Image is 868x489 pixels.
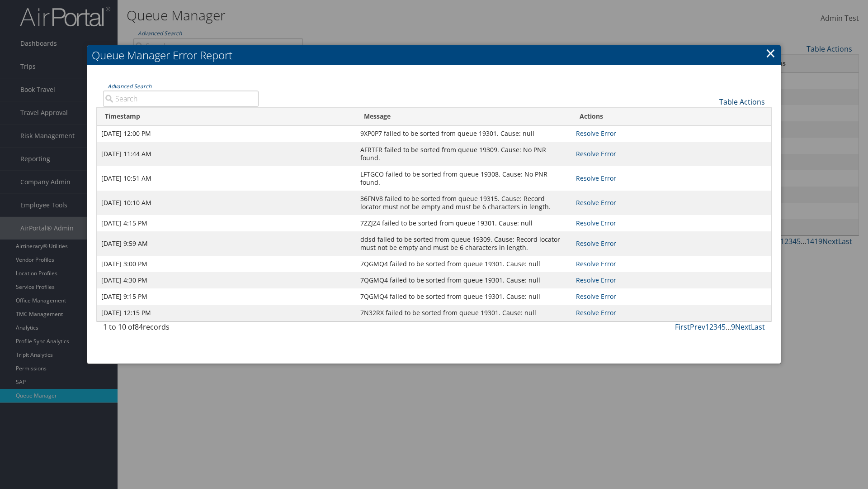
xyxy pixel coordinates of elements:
[356,125,571,142] td: 9XP0P7 failed to be sorted from queue 19301. Cause: null
[726,322,731,332] span: …
[576,149,616,158] a: Resolve Error
[97,256,356,272] td: [DATE] 3:00 PM
[709,322,713,332] a: 2
[97,305,356,321] td: [DATE] 12:15 PM
[97,142,356,166] td: [DATE] 11:44 AM
[713,322,717,332] a: 3
[356,305,571,321] td: 7N32RX failed to be sorted from queue 19301. Cause: null
[675,322,690,332] a: First
[356,256,571,272] td: 7QGMQ4 failed to be sorted from queue 19301. Cause: null
[576,174,616,182] a: Resolve Error
[356,231,571,256] td: ddsd failed to be sorted from queue 19309. Cause: Record locator must not be empty and must be 6 ...
[731,322,735,332] a: 9
[717,322,722,332] a: 4
[97,215,356,231] td: [DATE] 4:15 PM
[356,215,571,231] td: 7ZZJZ4 failed to be sorted from queue 19301. Cause: null
[97,231,356,256] td: [DATE] 9:59 AM
[705,322,709,332] a: 1
[97,288,356,305] td: [DATE] 9:15 PM
[719,97,765,107] a: Table Actions
[356,191,571,215] td: 36FNV8 failed to be sorted from queue 19315. Cause: Record locator must not be empty and must be ...
[87,45,781,65] h2: Queue Manager Error Report
[97,166,356,191] td: [DATE] 10:51 AM
[103,321,259,337] div: 1 to 10 of records
[108,82,151,90] a: Advanced Search
[97,108,356,125] th: Timestamp: activate to sort column ascending
[576,129,616,138] a: Resolve Error
[103,91,259,107] input: Advanced Search
[356,166,571,191] td: LFTGCO failed to be sorted from queue 19308. Cause: No PNR found.
[576,276,616,284] a: Resolve Error
[576,308,616,317] a: Resolve Error
[356,272,571,288] td: 7QGMQ4 failed to be sorted from queue 19301. Cause: null
[97,125,356,142] td: [DATE] 12:00 PM
[690,322,705,332] a: Prev
[97,272,356,288] td: [DATE] 4:30 PM
[735,322,751,332] a: Next
[571,108,771,125] th: Actions
[576,239,616,248] a: Resolve Error
[576,292,616,301] a: Resolve Error
[751,322,765,332] a: Last
[722,322,726,332] a: 5
[356,288,571,305] td: 7QGMQ4 failed to be sorted from queue 19301. Cause: null
[576,219,616,227] a: Resolve Error
[356,108,571,125] th: Message: activate to sort column ascending
[97,191,356,215] td: [DATE] 10:10 AM
[576,259,616,268] a: Resolve Error
[356,142,571,166] td: AFRTFR failed to be sorted from queue 19309. Cause: No PNR found.
[135,322,143,332] span: 84
[765,44,776,62] a: ×
[576,198,616,207] a: Resolve Error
